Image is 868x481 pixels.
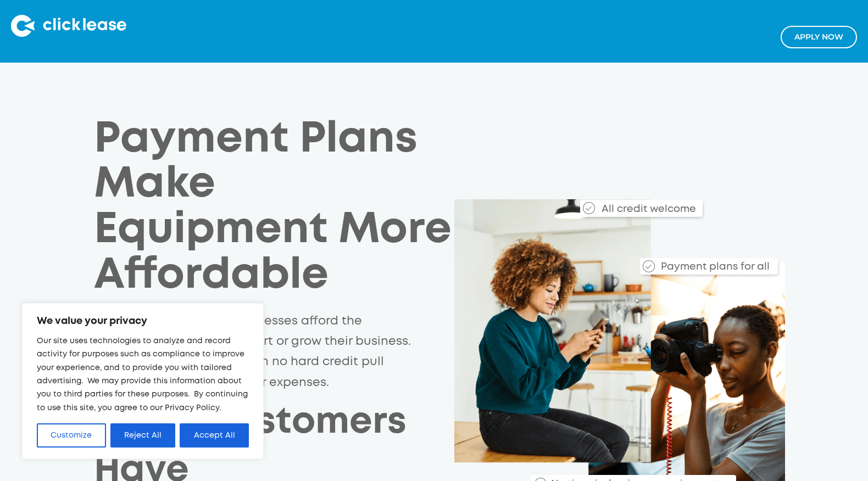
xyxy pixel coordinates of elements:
a: Apply NOw [781,26,857,48]
span: Our site uses technologies to analyze and record activity for purposes such as compliance to impr... [37,338,248,411]
p: We value your privacy [37,315,249,328]
h1: Payment Plans Make Equipment More Affordable [94,118,454,299]
img: Clicklease logo [11,15,126,37]
button: Customize [37,423,106,448]
img: Checkmark_callout [643,260,655,272]
button: Accept All [180,423,249,448]
div: All credit welcome [558,195,703,217]
img: Checkmark_callout [583,202,595,214]
div: Payment plans for all [656,253,770,274]
div: We value your privacy [22,303,264,459]
button: Reject All [110,423,176,448]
